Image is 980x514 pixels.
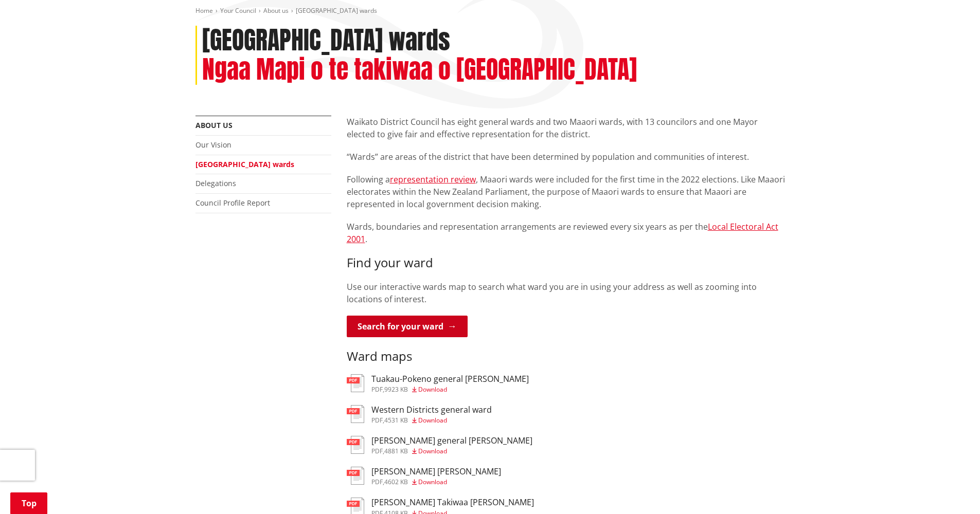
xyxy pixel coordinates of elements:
span: Download [418,416,447,425]
span: 9923 KB [384,385,408,394]
a: Your Council [220,6,256,15]
span: pdf [371,478,383,486]
h3: [PERSON_NAME] [PERSON_NAME] [371,467,501,476]
span: 4602 KB [384,478,408,486]
nav: breadcrumb [195,7,785,15]
h3: [PERSON_NAME] Takiwaa [PERSON_NAME] [371,498,534,507]
span: 4531 KB [384,416,408,425]
span: [GEOGRAPHIC_DATA] wards [296,6,377,15]
a: Top [10,492,47,514]
div: , [371,479,501,485]
h1: [GEOGRAPHIC_DATA] wards [202,26,450,56]
div: , [371,387,529,393]
a: [PERSON_NAME] [PERSON_NAME] pdf,4602 KB Download [347,467,501,485]
img: document-pdf.svg [347,374,364,392]
a: Delegations [195,178,236,188]
iframe: Messenger Launcher [933,471,970,508]
a: Search for your ward [347,316,468,337]
div: , [371,417,492,424]
h3: Western Districts general ward [371,405,492,415]
a: Tuakau-Pokeno general [PERSON_NAME] pdf,9923 KB Download [347,374,529,393]
div: , [371,448,532,454]
span: Download [418,478,447,486]
a: About us [263,6,289,15]
a: Our Vision [195,140,231,150]
h3: [PERSON_NAME] general [PERSON_NAME] [371,436,532,446]
img: document-pdf.svg [347,405,364,423]
p: “Wards” are areas of the district that have been determined by population and communities of inte... [347,151,785,163]
a: Western Districts general ward pdf,4531 KB Download [347,405,492,424]
p: Wards, boundaries and representation arrangements are reviewed every six years as per the . [347,221,785,245]
h3: Ward maps [347,349,785,364]
a: [GEOGRAPHIC_DATA] wards [195,159,294,169]
a: Local Electoral Act 2001 [347,221,778,245]
span: pdf [371,416,383,425]
h3: Tuakau-Pokeno general [PERSON_NAME] [371,374,529,384]
p: Waikato District Council has eight general wards and two Maaori wards, with 13 councilors and one... [347,116,785,140]
span: 4881 KB [384,447,408,455]
p: Following a , Maaori wards were included for the first time in the 2022 elections. Like Maaori el... [347,173,785,210]
h2: Ngaa Mapi o te takiwaa o [GEOGRAPHIC_DATA] [202,55,637,85]
a: Council Profile Report [195,198,270,208]
a: Home [195,6,213,15]
span: Download [418,385,447,394]
a: [PERSON_NAME] general [PERSON_NAME] pdf,4881 KB Download [347,436,532,454]
a: About us [195,120,233,130]
span: Download [418,447,447,455]
p: Use our interactive wards map to search what ward you are in using your address as well as zoomin... [347,281,785,305]
img: document-pdf.svg [347,467,364,485]
span: pdf [371,447,383,455]
h3: Find your ward [347,255,785,270]
span: pdf [371,385,383,394]
a: representation review [390,174,476,185]
img: document-pdf.svg [347,436,364,454]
